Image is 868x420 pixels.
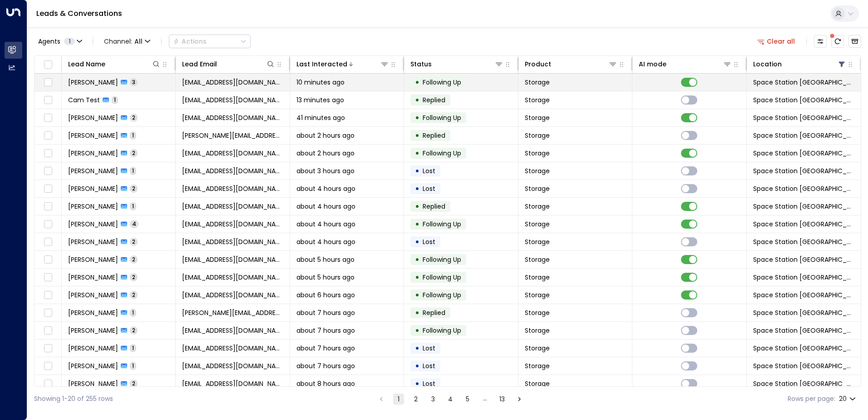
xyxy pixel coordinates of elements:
[182,290,283,300] span: biggben8910@gmail.com
[445,394,456,405] button: Go to page 4
[296,149,355,158] span: about 2 hours ago
[423,326,461,335] span: Following Up
[525,131,550,140] span: Storage
[753,95,854,105] span: Space Station Doncaster
[525,290,550,300] span: Storage
[296,220,355,229] span: about 4 hours ago
[639,59,666,70] div: AI mode
[68,202,118,211] span: Aisha Dogonyaro
[296,95,344,105] span: 13 minutes ago
[525,273,550,282] span: Storage
[68,344,118,353] span: Irma Jensen
[68,59,161,70] div: Lead Name
[525,308,550,317] span: Storage
[296,184,355,193] span: about 4 hours ago
[423,273,461,282] span: Following Up
[68,78,118,87] span: Caitlin Scott
[182,308,283,317] span: owen.wood@redevelopcivils.co.uk
[497,394,508,405] button: Go to page 13
[42,378,54,390] span: Toggle select row
[423,220,461,229] span: Following Up
[42,307,54,319] span: Toggle select row
[415,181,419,196] div: •
[415,110,419,125] div: •
[410,394,421,405] button: Go to page 2
[296,361,355,370] span: about 7 hours ago
[42,360,54,372] span: Toggle select row
[130,220,138,228] span: 4
[130,167,136,175] span: 1
[182,59,217,70] div: Lead Email
[423,184,435,193] span: Lost
[130,273,138,281] span: 2
[130,362,136,370] span: 1
[525,78,550,87] span: Storage
[754,35,799,48] button: Clear all
[423,95,445,105] span: Replied
[182,220,283,229] span: wurzel76@hotmail.com
[182,273,283,282] span: Sallybroomfield@gmail.com
[130,380,138,387] span: 2
[68,237,118,246] span: Paige Taylor
[831,35,844,48] span: There are new threads available. Refresh the grid to view the latest updates.
[525,202,550,211] span: Storage
[525,379,550,388] span: Storage
[134,38,143,45] span: All
[42,148,54,159] span: Toggle select row
[130,185,138,192] span: 2
[639,59,731,70] div: AI mode
[42,272,54,283] span: Toggle select row
[753,290,854,300] span: Space Station Doncaster
[68,131,118,140] span: Ann-Marie Gane
[753,59,846,70] div: Location
[36,8,122,19] a: Leads & Conversations
[525,59,551,70] div: Product
[182,113,283,122] span: derts12@gmail.com
[130,202,136,210] span: 1
[415,340,419,356] div: •
[296,290,355,300] span: about 6 hours ago
[423,308,445,317] span: Replied
[182,361,283,370] span: ditybyqano@gmail.com
[182,184,283,193] span: rebecca507@hotmail.com
[753,59,782,70] div: Location
[68,113,118,122] span: John Huret
[525,344,550,353] span: Storage
[68,220,118,229] span: Mark Fear
[423,379,435,388] span: Lost
[525,113,550,122] span: Storage
[182,237,283,246] span: paigetcute@hotmail.co.uk
[753,149,854,158] span: Space Station Doncaster
[130,291,138,299] span: 2
[423,149,461,158] span: Following Up
[423,290,461,300] span: Following Up
[182,379,283,388] span: roxxialabama@aol.com
[753,166,854,175] span: Space Station Doncaster
[42,165,54,177] span: Toggle select row
[753,326,854,335] span: Space Station Doncaster
[514,394,525,405] button: Go to next page
[296,379,355,388] span: about 8 hours ago
[130,344,136,352] span: 1
[525,255,550,264] span: Storage
[296,237,355,246] span: about 4 hours ago
[525,220,550,229] span: Storage
[68,184,118,193] span: Rebecca Wright
[525,59,617,70] div: Product
[68,95,100,105] span: Cam Test
[415,323,419,338] div: •
[182,95,283,105] span: test@test.com
[415,234,419,250] div: •
[130,255,138,263] span: 2
[42,290,54,301] span: Toggle select row
[415,163,419,179] div: •
[410,59,432,70] div: Status
[423,78,461,87] span: Following Up
[753,202,854,211] span: Space Station Doncaster
[296,344,355,353] span: about 7 hours ago
[375,393,525,405] nav: pagination navigation
[525,149,550,158] span: Storage
[525,237,550,246] span: Storage
[182,131,283,140] span: annmarie.gane@gmail.com
[415,358,419,374] div: •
